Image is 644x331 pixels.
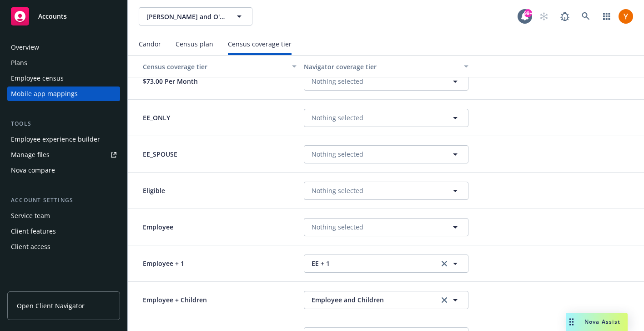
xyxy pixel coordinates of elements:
a: Nova compare [7,163,120,178]
span: Nothing selected [312,76,363,86]
span: Nothing selected [312,113,363,122]
p: Employee + 1 [132,259,195,268]
div: Toggle SortBy [132,62,287,71]
div: Tools [7,119,120,128]
button: EE + 1clear selection [304,255,468,273]
p: EE_ONLY [132,113,181,122]
div: Candor [139,41,161,48]
a: clear selection [439,258,450,269]
img: photo [619,9,633,24]
span: Employee and Children [312,295,436,305]
span: Open Client Navigator [17,301,85,311]
a: Report a Bug [556,7,574,25]
button: Nothing selected [304,182,468,200]
a: Switch app [598,7,616,25]
div: Census coverage tier [132,62,287,71]
a: Mobile app mappings [7,87,120,101]
div: 99+ [524,9,532,17]
button: Nothing selected [304,218,468,236]
p: EE_SPOUSE [132,149,188,159]
p: Employee + Children [132,295,218,305]
p: Employee [132,222,184,232]
a: Employee experience builder [7,132,120,147]
div: Service team [11,209,50,223]
span: Accounts [38,13,67,20]
div: Census plan [176,41,213,48]
div: Client features [11,224,56,239]
a: Overview [7,40,120,55]
button: Employee and Childrenclear selection [304,291,468,309]
button: Nova Assist [566,313,628,331]
span: Nova Assist [584,318,620,326]
button: Navigator coverage tier [300,56,472,77]
div: Account settings [7,196,120,205]
div: Client access [11,239,50,254]
div: Manage files [11,148,50,162]
div: Overview [11,40,39,55]
a: Start snowing [535,7,553,25]
div: Employee census [11,71,64,86]
a: Accounts [7,4,120,29]
div: Drag to move [566,313,577,331]
span: Nothing selected [312,149,363,159]
a: Service team [7,209,120,223]
span: [PERSON_NAME] and O'Dell LLC [146,12,225,21]
p: Eligible [132,186,176,195]
a: Client features [7,224,120,239]
div: Navigator coverage tier [304,62,458,71]
button: Nothing selected [304,145,468,163]
div: Plans [11,56,27,70]
span: EE + 1 [312,259,436,268]
button: [PERSON_NAME] and O'Dell LLC [139,7,252,25]
p: $73.00 Per Month [132,76,209,86]
span: Nothing selected [312,186,363,195]
a: clear selection [439,295,450,306]
a: Plans [7,56,120,70]
div: Employee experience builder [11,132,100,147]
div: Census coverage tier [228,41,292,48]
a: Client access [7,239,120,254]
button: Nothing selected [304,72,468,91]
div: Nova compare [11,163,55,178]
a: Manage files [7,148,120,162]
a: Employee census [7,71,120,86]
div: Mobile app mappings [11,87,78,101]
button: Nothing selected [304,109,468,127]
a: Search [577,7,595,25]
span: Nothing selected [312,222,363,232]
